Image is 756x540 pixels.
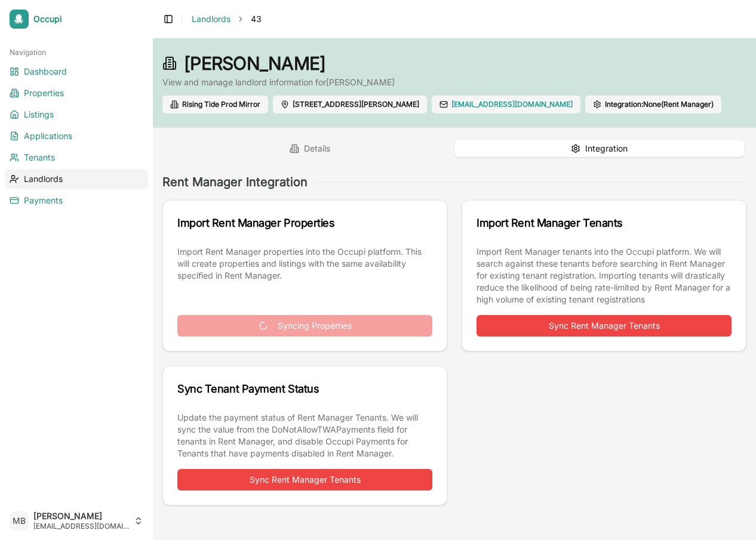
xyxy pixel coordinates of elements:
a: Landlords [5,169,148,189]
a: Dashboard [5,62,148,81]
span: [PERSON_NAME] [184,53,325,74]
span: Tenants [24,152,55,163]
span: Landlords [24,173,63,185]
p: View and manage landlord information for [162,76,746,88]
p: Update the payment status of Rent Manager Tenants. We will sync the value from the DoNotAllowTWAP... [177,412,432,459]
a: Properties [5,84,148,103]
a: Occupi [5,5,148,33]
span: Rising Tide Prod Mirror [182,100,260,109]
div: Navigation [5,43,148,62]
button: MB[PERSON_NAME][EMAIL_ADDRESS][DOMAIN_NAME] [5,507,148,535]
span: Integration: None (Rent Manager) [605,100,714,109]
span: Properties [24,87,64,99]
div: Import Rent Manager Tenants [477,215,732,232]
p: Import Rent Manager tenants into the Occupi platform. We will search against these tenants before... [477,246,732,306]
span: Dashboard [24,66,67,78]
p: Import Rent Manager properties into the Occupi platform. This will create properties and listings... [177,246,432,306]
div: Sync Tenant Payment Status [177,381,432,397]
button: Sync Rent Manager Tenants [477,315,732,337]
span: [PERSON_NAME] [326,77,395,87]
a: Applications [5,126,148,146]
a: Tenants [5,148,148,167]
h2: Rent Manager Integration [162,174,308,190]
span: MB [10,511,29,530]
div: Import Rent Manager Properties [177,215,432,232]
a: Listings [5,105,148,124]
span: [PERSON_NAME] [33,511,129,522]
a: Payments [5,191,148,210]
span: 43 [251,13,262,25]
a: Landlords [192,14,231,24]
span: Occupi [33,14,143,24]
nav: breadcrumb [192,13,262,25]
button: Sync Rent Manager Tenants [177,469,432,490]
button: Integration [454,140,744,157]
span: Listings [24,109,54,121]
a: [EMAIL_ADDRESS][DOMAIN_NAME] [451,100,573,109]
button: Details [165,140,454,157]
span: Payments [24,195,63,206]
span: Applications [24,130,72,142]
span: [STREET_ADDRESS][PERSON_NAME] [293,100,419,109]
span: [EMAIL_ADDRESS][DOMAIN_NAME] [33,522,129,531]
